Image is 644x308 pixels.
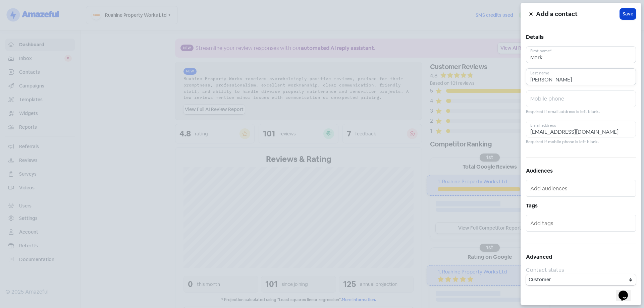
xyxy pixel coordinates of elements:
h5: Add a contact [536,9,620,19]
div: Contact status [526,266,636,274]
input: Add tags [530,218,633,229]
input: Email address [526,121,636,137]
input: First name [526,46,636,63]
input: Last name [526,68,636,85]
small: Required if mobile phone is left blank. [526,139,599,145]
h5: Advanced [526,252,636,262]
h5: Audiences [526,166,636,176]
small: Required if email address is left blank. [526,109,600,115]
h5: Details [526,32,636,42]
span: Save [623,10,633,17]
input: Mobile phone [526,90,636,107]
button: Save [620,8,636,19]
input: Add audiences [530,183,633,194]
h5: Tags [526,201,636,211]
iframe: chat widget [616,281,637,301]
